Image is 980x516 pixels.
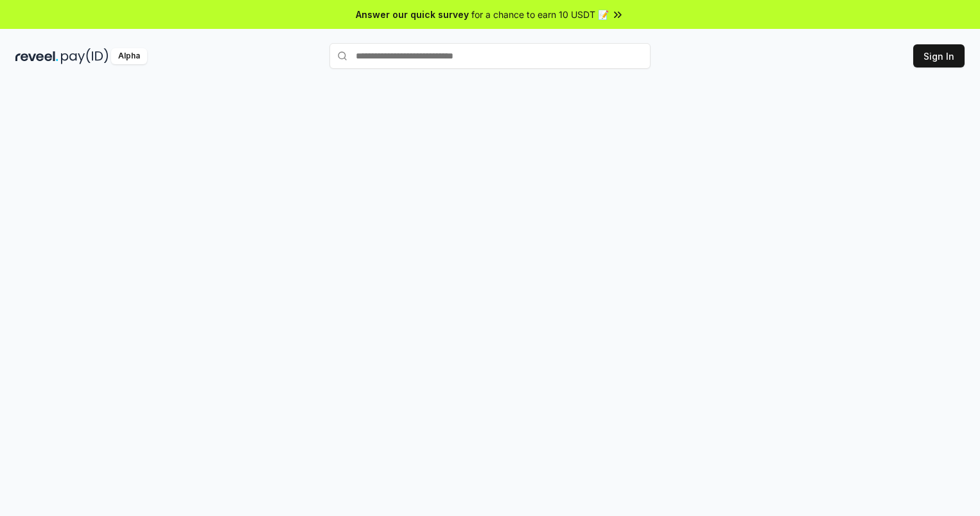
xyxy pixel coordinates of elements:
img: reveel_dark [15,48,58,64]
button: Sign In [913,44,965,67]
span: for a chance to earn 10 USDT 📝 [471,8,609,21]
div: Alpha [111,48,147,64]
img: pay_id [61,48,109,64]
span: Answer our quick survey [356,8,469,21]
